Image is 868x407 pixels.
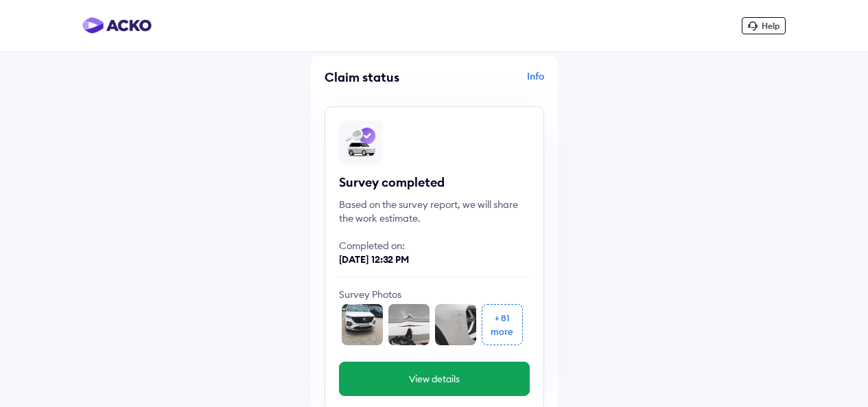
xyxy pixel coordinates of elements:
div: Survey completed [339,174,530,191]
img: undercarriage_front [435,304,476,345]
div: Based on the survey report, we will share the work estimate. [339,198,530,225]
button: View details [339,362,530,396]
div: [DATE] 12:32 PM [339,253,530,266]
div: Completed on: [339,239,530,253]
div: more [491,325,513,338]
div: Survey Photos [339,288,530,301]
img: undercarriage_front [388,304,430,345]
div: Claim status [325,69,431,85]
div: Info [438,69,544,95]
div: + 81 [495,311,510,325]
span: Help [762,21,779,31]
img: horizontal-gradient.png [82,17,152,34]
img: front [342,304,383,345]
